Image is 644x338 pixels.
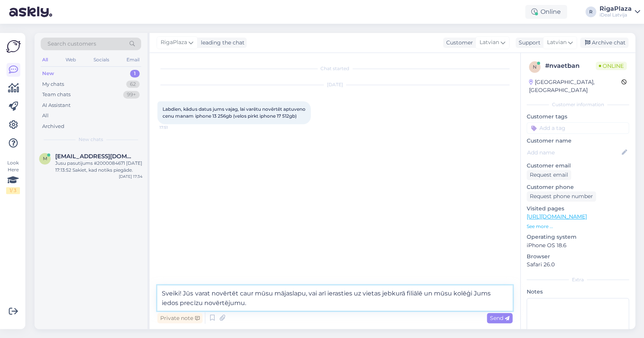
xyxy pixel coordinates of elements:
span: RigaPlaza [161,38,187,47]
img: Askly Logo [6,39,21,54]
div: Request email [526,170,571,180]
div: Customer information [526,101,629,108]
div: Email [125,55,141,65]
a: [URL][DOMAIN_NAME] [526,213,586,220]
textarea: Sveiki! Jūs varat novērtēt caur mūsu mājaslapu, vai arī ierasties uz vietas jebkurā filiālē un mū... [157,285,512,310]
div: [DATE] [157,81,512,88]
div: Request phone number [526,191,596,202]
span: Online [595,62,626,70]
div: Extra [526,276,629,283]
div: Socials [92,55,110,65]
div: All [42,112,49,120]
div: Private note [157,313,202,323]
div: New [42,70,54,77]
div: 62 [126,80,140,88]
p: Browser [526,252,629,260]
input: Add a tag [526,122,629,134]
p: Notes [526,287,629,295]
p: Safari 26.0 [526,260,629,268]
div: 99+ [123,91,140,98]
div: iDeal Latvija [599,12,631,18]
div: Support [515,39,540,47]
p: Customer tags [526,113,629,121]
p: Customer email [526,162,629,170]
div: Chat started [157,65,512,72]
div: Look Here [6,159,20,194]
div: Archive chat [580,38,628,48]
div: All [41,55,49,65]
div: 1 [130,70,140,77]
p: Visited pages [526,205,629,213]
div: R [585,7,596,17]
p: See more ... [526,223,629,230]
input: Add name [527,148,620,157]
div: [DATE] 17:34 [119,174,143,179]
div: Jusu pasutijums #2000084671 [DATE] 17:13:52 Sakiet, kad notiks piegāde. [55,160,143,174]
div: [GEOGRAPHIC_DATA], [GEOGRAPHIC_DATA] [529,78,621,94]
div: Team chats [42,91,71,98]
span: Search customers [48,40,96,48]
div: RigaPlaza [599,6,631,12]
div: 1 / 3 [6,187,20,194]
div: Archived [42,123,64,130]
span: 17:51 [159,125,188,130]
span: mierigssuns@gmail.com [55,153,135,160]
span: Latvian [479,38,499,47]
div: # nvaetban [545,61,595,71]
span: m [43,156,47,161]
div: leading the chat [197,39,244,47]
div: Online [525,5,567,19]
div: Web [64,55,77,65]
p: Customer name [526,137,629,145]
p: iPhone OS 18.6 [526,241,629,249]
p: Operating system [526,233,629,241]
p: Customer phone [526,183,629,191]
div: Customer [443,39,473,47]
span: n [532,64,536,70]
span: Labdien, kādus datus jums vajag, lai varētu novērtēt aptuveno cenu manam iphone 13 256gb (velos p... [163,106,306,119]
span: Latvian [547,38,566,47]
span: Send [490,314,509,321]
div: AI Assistant [42,102,71,109]
div: My chats [42,80,64,88]
a: RigaPlazaiDeal Latvija [599,6,639,18]
span: New chats [79,136,103,143]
